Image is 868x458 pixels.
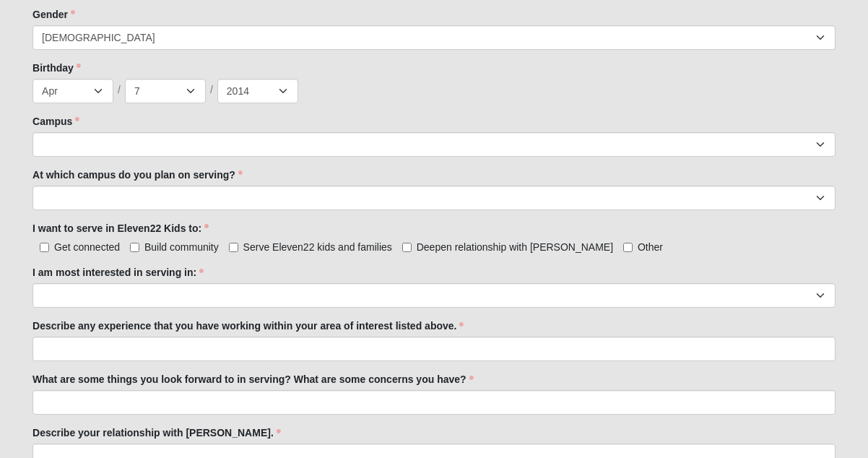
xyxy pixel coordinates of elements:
span: Get connected [54,241,120,253]
span: Other [638,241,663,253]
span: Serve Eleven22 kids and families [243,241,392,253]
label: Describe any experience that you have working within your area of interest listed above. [32,319,464,333]
label: At which campus do you plan on serving? [32,168,243,182]
input: Get connected [40,243,49,252]
label: I want to serve in Eleven22 Kids to: [32,221,209,236]
label: Gender [32,7,75,22]
label: Campus [32,114,79,129]
label: I am most interested in serving in: [32,265,204,280]
label: Describe your relationship with [PERSON_NAME]. [32,425,281,440]
span: / [118,82,121,98]
span: Build community [144,241,219,253]
input: Other [623,243,633,252]
label: Birthday [32,61,81,75]
input: Build community [130,243,139,252]
span: / [210,82,213,98]
span: Deepen relationship with [PERSON_NAME] [417,241,613,253]
label: What are some things you look forward to in serving? What are some concerns you have? [32,372,474,386]
input: Serve Eleven22 kids and families [229,243,238,252]
input: Deepen relationship with [PERSON_NAME] [402,243,412,252]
